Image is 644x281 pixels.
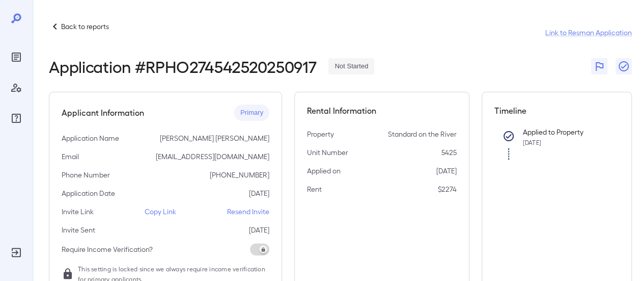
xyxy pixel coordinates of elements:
[615,58,632,74] button: Close Report
[160,133,269,143] p: [PERSON_NAME] [PERSON_NAME]
[591,58,607,74] button: Flag Report
[61,21,109,32] p: Back to reports
[156,151,269,162] p: [EMAIL_ADDRESS][DOMAIN_NAME]
[62,188,115,198] p: Application Date
[307,129,334,139] p: Property
[62,207,94,217] p: Invite Link
[62,107,144,119] h5: Applicant Information
[307,147,348,158] p: Unit Number
[210,170,269,180] p: [PHONE_NUMBER]
[523,127,603,137] p: Applied to Property
[62,151,79,162] p: Email
[438,184,457,194] p: $2274
[436,166,457,176] p: [DATE]
[328,62,374,71] span: Not Started
[62,244,153,254] p: Require Income Verification?
[8,49,24,65] div: Reports
[62,170,110,180] p: Phone Number
[62,225,95,235] p: Invite Sent
[523,139,541,146] span: [DATE]
[62,133,119,143] p: Application Name
[8,244,24,261] div: Log Out
[227,207,269,217] p: Resend Invite
[388,129,457,139] p: Standard on the River
[307,105,457,117] h5: Rental Information
[249,225,269,235] p: [DATE]
[307,166,341,176] p: Applied on
[307,184,322,194] p: Rent
[8,80,24,96] div: Manage Users
[234,108,269,118] span: Primary
[545,28,632,38] a: Link to Resman Application
[145,207,176,217] p: Copy Link
[249,188,269,198] p: [DATE]
[49,57,316,75] h2: Application # RPHO274542520250917
[8,110,24,126] div: FAQ
[494,105,620,117] h5: Timeline
[441,147,457,158] p: 5425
